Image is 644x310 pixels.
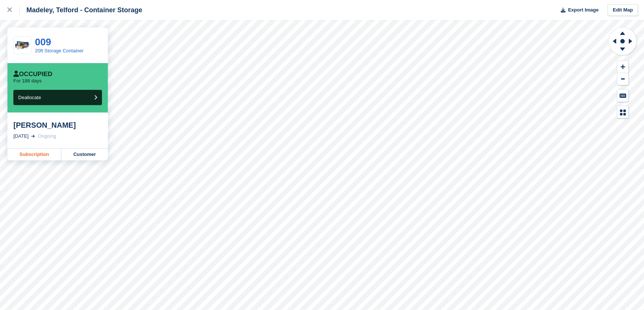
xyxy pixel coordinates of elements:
[18,95,41,100] span: Deallocate
[617,89,628,102] button: Keyboard Shortcuts
[13,133,29,140] div: [DATE]
[61,149,108,160] a: Customer
[13,90,102,105] button: Deallocate
[617,106,628,118] button: Map Legend
[556,4,599,16] button: Export Image
[13,78,42,84] p: For 188 days
[35,48,84,53] a: 20ft Storage Container
[568,6,598,14] span: Export Image
[31,135,35,138] img: arrow-right-light-icn-cde0832a797a2874e46488d9cf13f60e5c3a73dbe684e267c42b8395dfbc2abf.svg
[13,71,52,78] div: Occupied
[617,73,628,85] button: Zoom Out
[35,36,51,48] a: 009
[7,149,61,160] a: Subscription
[14,39,31,52] img: 20-ft-container%20image.jpg
[617,61,628,73] button: Zoom In
[608,4,638,16] a: Edit Map
[20,6,142,14] div: Madeley, Telford - Container Storage
[13,121,102,130] div: [PERSON_NAME]
[38,133,56,140] div: Ongoing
